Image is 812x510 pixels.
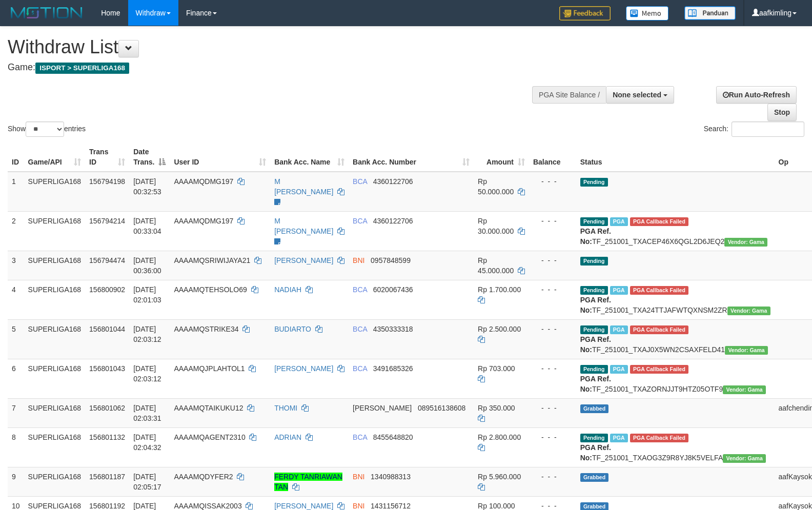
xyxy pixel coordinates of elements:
span: Vendor URL: https://trx31.1velocity.biz [725,346,768,355]
span: Copy 1431156712 to clipboard [371,502,411,510]
span: AAAAMQDYFER2 [174,473,233,481]
span: 156794214 [89,217,125,225]
td: SUPERLIGA168 [24,172,86,212]
a: Run Auto-Refresh [716,86,797,104]
div: - - - [533,324,572,334]
div: - - - [533,255,572,266]
a: FERDY TANRIAWAN TAN [274,473,342,491]
span: 156794198 [89,177,125,186]
span: BCA [353,177,367,186]
span: BNI [353,256,364,264]
h4: Game: [8,63,531,73]
span: [DATE] 00:36:00 [133,256,161,275]
span: Vendor URL: https://trx31.1velocity.biz [723,454,766,463]
span: Marked by aafnonsreyleab [610,434,628,442]
b: PGA Ref. No: [580,443,611,462]
span: Copy 3491685326 to clipboard [373,364,413,373]
td: SUPERLIGA168 [24,280,86,319]
span: PGA Error [630,286,688,295]
td: TF_251001_TXAOG3Z9R8YJ8K5VELFA [576,427,775,467]
span: 156801132 [89,433,125,441]
span: Copy 1340988313 to clipboard [371,473,411,481]
span: Copy 8455648820 to clipboard [373,433,413,441]
span: AAAAMQAGENT2310 [174,433,245,441]
span: PGA Error [630,434,688,442]
span: Vendor URL: https://trx31.1velocity.biz [723,385,766,394]
span: [DATE] 02:01:03 [133,285,161,304]
span: BCA [353,285,367,294]
span: 156801044 [89,325,125,333]
span: Rp 1.700.000 [478,285,521,294]
a: ADRIAN [274,433,301,441]
span: Copy 4360122706 to clipboard [373,177,413,186]
td: SUPERLIGA168 [24,467,86,496]
span: PGA Error [630,365,688,374]
span: Copy 089516138608 to clipboard [418,404,465,412]
th: Date Trans.: activate to sort column descending [129,142,170,172]
td: 8 [8,427,24,467]
a: [PERSON_NAME] [274,502,333,510]
span: PGA Error [630,325,688,334]
span: Grabbed [580,404,609,413]
span: AAAAMQDMG197 [174,217,233,225]
span: Vendor URL: https://trx31.1velocity.biz [724,238,767,247]
span: [DATE] 02:05:17 [133,473,161,491]
span: AAAAMQTEHSOLO69 [174,285,247,294]
div: PGA Site Balance / [532,86,606,104]
td: SUPERLIGA168 [24,359,86,398]
td: 9 [8,467,24,496]
a: M [PERSON_NAME] [274,177,333,196]
span: Copy 4350333318 to clipboard [373,325,413,333]
td: TF_251001_TXACEP46X6QGL2D6JEQ2 [576,211,775,251]
td: 6 [8,359,24,398]
a: NADIAH [274,285,301,294]
td: SUPERLIGA168 [24,398,86,427]
span: Copy 0957848599 to clipboard [371,256,411,264]
span: 156794474 [89,256,125,264]
span: Marked by aafmalik [610,217,628,226]
span: Rp 5.960.000 [478,473,521,481]
td: 5 [8,319,24,359]
span: [DATE] 00:32:53 [133,177,161,196]
span: Pending [580,434,608,442]
span: BCA [353,217,367,225]
td: TF_251001_TXA24TTJAFWTQXNSM2ZR [576,280,775,319]
b: PGA Ref. No: [580,335,611,354]
td: 2 [8,211,24,251]
span: 156801043 [89,364,125,373]
div: - - - [533,472,572,482]
td: TF_251001_TXAJ0X5WN2CSAXFELD41 [576,319,775,359]
span: Pending [580,217,608,226]
h1: Withdraw List [8,37,531,57]
span: 156801192 [89,502,125,510]
td: 3 [8,251,24,280]
a: Stop [767,104,797,121]
span: Marked by aafnonsreyleab [610,365,628,374]
span: Grabbed [580,473,609,482]
td: SUPERLIGA168 [24,427,86,467]
span: ISPORT > SUPERLIGA168 [35,63,129,74]
div: - - - [533,363,572,374]
a: THOMI [274,404,297,412]
span: Rp 50.000.000 [478,177,514,196]
span: Rp 30.000.000 [478,217,514,235]
div: - - - [533,176,572,187]
span: AAAAMQJPLAHTOL1 [174,364,245,373]
th: Game/API: activate to sort column ascending [24,142,86,172]
span: [DATE] 00:33:04 [133,217,161,235]
img: panduan.png [684,6,736,20]
span: BNI [353,502,364,510]
span: Rp 100.000 [478,502,515,510]
span: Rp 2.800.000 [478,433,521,441]
span: Vendor URL: https://trx31.1velocity.biz [727,307,770,315]
td: TF_251001_TXAZORNJJT9HTZ05OTF9 [576,359,775,398]
span: 156801062 [89,404,125,412]
span: AAAAMQDMG197 [174,177,233,186]
span: Pending [580,286,608,295]
b: PGA Ref. No: [580,296,611,314]
label: Show entries [8,121,86,137]
span: AAAAMQSTRIKE34 [174,325,238,333]
b: PGA Ref. No: [580,227,611,246]
img: Feedback.jpg [559,6,611,21]
span: BCA [353,325,367,333]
